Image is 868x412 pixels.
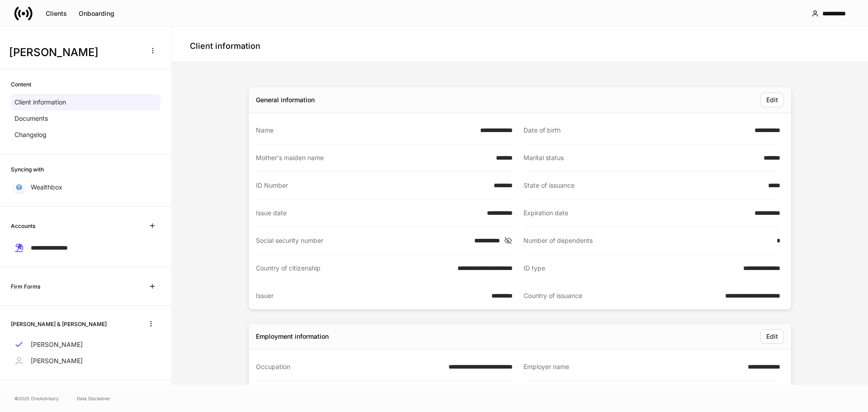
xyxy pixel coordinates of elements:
div: ID Number [256,181,488,190]
h3: [PERSON_NAME] [9,45,140,60]
div: Clients [46,10,67,17]
button: Onboarding [73,6,120,21]
div: Issuer [256,291,486,300]
div: General information [256,95,315,104]
div: Date of birth [524,126,749,135]
p: Client information [14,98,66,107]
h4: Client information [190,41,260,52]
span: © 2025 OneAdvisory [14,395,59,402]
a: Changelog [11,127,160,143]
p: Changelog [14,130,47,139]
h6: [PERSON_NAME] & [PERSON_NAME] [11,320,107,328]
div: Edit [766,333,778,340]
p: Wealthbox [31,183,62,192]
a: Client information [11,94,160,110]
div: Country of issuance [524,291,720,300]
a: Wealthbox [11,179,160,195]
div: Employer name [524,362,742,371]
button: Edit [760,329,784,344]
a: Data Disclaimer [77,395,110,402]
h6: Firm Forms [11,282,40,291]
div: Employment information [256,332,329,341]
button: Clients [40,6,73,21]
a: Documents [11,110,160,127]
p: [PERSON_NAME] [31,356,83,365]
div: Social security number [256,236,469,245]
div: Onboarding [79,10,114,17]
div: Occupation [256,362,443,371]
a: [PERSON_NAME] [11,336,160,353]
div: ID type [524,264,738,273]
h6: Syncing with [11,165,44,174]
h6: Accounts [11,222,35,230]
div: Marital status [524,153,758,162]
div: Issue date [256,208,481,218]
p: [PERSON_NAME] [31,340,83,349]
div: Number of dependents [524,236,771,245]
p: Documents [14,114,48,123]
div: Name [256,126,475,135]
div: Country of citizenship [256,264,452,273]
button: Edit [760,93,784,107]
div: State of issuance [524,181,763,190]
div: Edit [766,97,778,103]
a: [PERSON_NAME] [11,353,160,369]
div: Mother's maiden name [256,153,491,162]
div: Expiration date [524,208,749,218]
h6: Content [11,80,31,89]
